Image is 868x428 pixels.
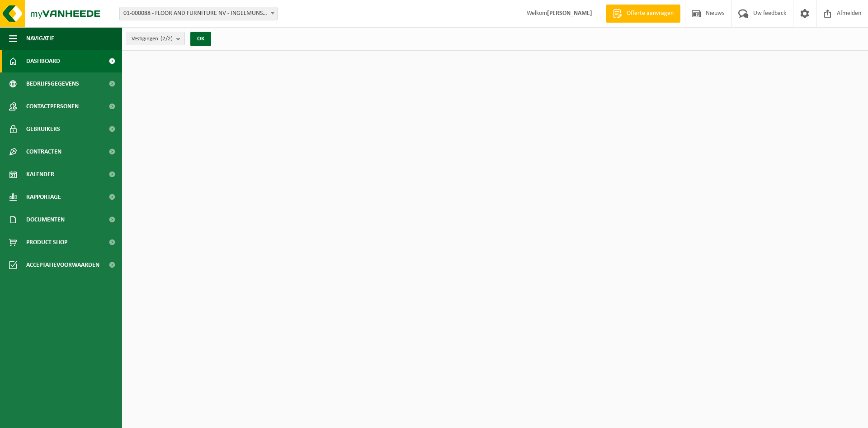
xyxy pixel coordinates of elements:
span: 01-000088 - FLOOR AND FURNITURE NV - INGELMUNSTER [120,7,277,20]
button: Vestigingen(2/2) [127,32,185,45]
span: Kalender [26,163,54,186]
a: Offerte aanvragen [606,5,680,23]
button: OK [190,32,211,46]
span: Product Shop [26,231,67,254]
count: (2/2) [160,36,173,42]
span: Contactpersonen [26,95,79,118]
span: Contracten [26,140,61,163]
span: Vestigingen [132,32,173,46]
span: Dashboard [26,50,60,72]
span: Rapportage [26,186,61,208]
span: Gebruikers [26,118,60,140]
strong: [PERSON_NAME] [547,10,592,17]
span: Bedrijfsgegevens [26,72,79,95]
span: Documenten [26,208,65,231]
span: Navigatie [26,27,54,50]
span: Acceptatievoorwaarden [26,254,99,276]
span: 01-000088 - FLOOR AND FURNITURE NV - INGELMUNSTER [119,7,278,20]
span: Offerte aanvragen [624,9,676,18]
